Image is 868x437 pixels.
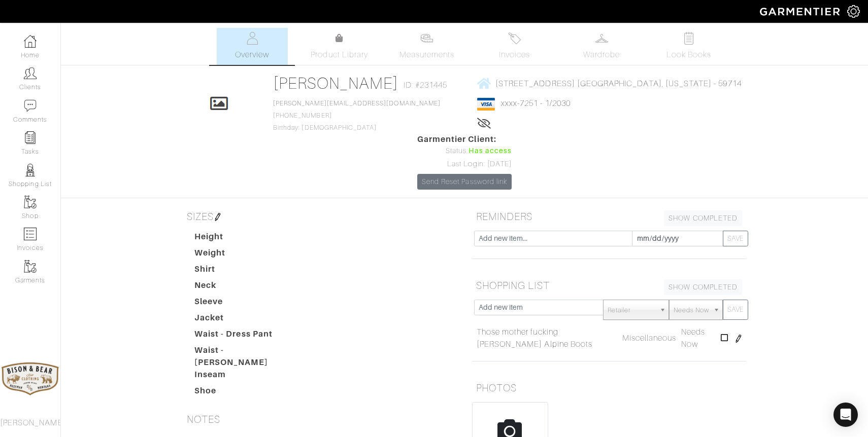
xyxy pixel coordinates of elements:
a: Those mother fucking [PERSON_NAME] Alpine Boots [477,326,617,350]
img: basicinfo-40fd8af6dae0f16599ec9e87c0ef1c0a1fdea2edbe929e3d69a839185d80c458.svg [246,32,258,45]
dt: Shirt [187,263,303,279]
span: Garmentier Client: [417,133,512,145]
img: garmentier-logo-header-white-b43fb05a5012e4ada735d5af1a66efaba907eab6374d6393d1fbf88cb4ef424d.png [755,3,847,20]
dt: Waist - [PERSON_NAME] [187,344,303,369]
a: xxxx-7251 - 1/2030 [501,99,571,108]
dt: Neck [187,279,303,296]
img: garments-icon-b7da505a4dc4fd61783c78ac3ca0ef83fa9d6f193b1c9dc38574b1d14d53ca28.png [24,196,37,208]
img: orders-27d20c2124de7fd6de4e0e44c1d41de31381a507db9b33961299e4e07d508b8c.svg [508,32,521,45]
span: Measurements [399,49,455,61]
img: todo-9ac3debb85659649dc8f770b8b6100bb5dab4b48dedcbae339e5042a72dfd3cc.svg [683,32,695,45]
span: [STREET_ADDRESS] [GEOGRAPHIC_DATA], [US_STATE] - 59714 [495,79,742,88]
span: Needs Now [674,300,709,320]
a: [STREET_ADDRESS] [GEOGRAPHIC_DATA], [US_STATE] - 59714 [477,77,742,90]
h5: SIZES [183,206,457,227]
span: Retailer [608,300,655,320]
img: reminder-icon-8004d30b9f0a5d33ae49ab947aed9ed385cf756f9e5892f1edd6e32f2345188e.png [24,131,37,144]
img: garments-icon-b7da505a4dc4fd61783c78ac3ca0ef83fa9d6f193b1c9dc38574b1d14d53ca28.png [24,260,37,273]
a: Look Books [653,28,724,65]
dt: Waist - Dress Pant [187,328,303,344]
span: Look Books [666,49,712,61]
h5: REMINDERS [472,206,746,227]
a: SHOW COMPLETED [664,279,742,295]
span: Miscellaneous [622,334,677,343]
button: SAVE [723,231,748,246]
span: [PHONE_NUMBER] Birthday: [DEMOGRAPHIC_DATA] [273,100,441,131]
img: pen-cf24a1663064a2ec1b9c1bd2387e9de7a2fa800b781884d57f21acf72779bad2.png [735,335,743,343]
img: clients-icon-6bae9207a08558b7cb47a8932f037763ab4055f8c8b6bfacd5dc20c3e0201464.png [24,67,37,80]
input: Add new item... [474,231,632,246]
img: gear-icon-white-bd11855cb880d31180b6d7d6211b90ccbf57a29d726f0c71d8c61bd08dd39cc2.png [847,5,860,18]
dt: Shoe [187,385,303,401]
a: Invoices [479,28,550,65]
dt: Inseam [187,369,303,385]
div: Status: [417,145,512,157]
a: SHOW COMPLETED [664,210,742,226]
img: comment-icon-a0a6a9ef722e966f86d9cbdc48e553b5cf19dbc54f86b18d962a5391bc8f6eb6.png [24,99,37,112]
div: Open Intercom Messenger [833,403,858,427]
dt: Jacket [187,312,303,328]
img: stylists-icon-eb353228a002819b7ec25b43dbf5f0378dd9e0616d9560372ff212230b889e62.png [24,164,37,176]
img: visa-934b35602734be37eb7d5d7e5dbcd2044c359bf20a24dc3361ca3fa54326a8a7.png [477,98,495,111]
a: Product Library [304,32,375,61]
span: Invoices [499,49,530,61]
input: Add new item [474,300,604,315]
span: Product Library [311,49,368,61]
a: [PERSON_NAME][EMAIL_ADDRESS][DOMAIN_NAME] [273,100,441,107]
img: orders-icon-0abe47150d42831381b5fb84f609e132dff9fe21cb692f30cb5eec754e2cba89.png [24,228,37,240]
a: [PERSON_NAME] [273,74,398,92]
h5: NOTES [183,409,457,429]
a: Overview [217,28,288,65]
a: Wardrobe [566,28,637,65]
a: Measurements [391,28,463,65]
span: Needs Now [681,327,705,349]
img: dashboard-icon-dbcd8f5a0b271acd01030246c82b418ddd0df26cd7fceb0bd07c9910d44c42f6.png [24,35,37,48]
span: ID: #231445 [404,79,448,91]
img: pen-cf24a1663064a2ec1b9c1bd2387e9de7a2fa800b781884d57f21acf72779bad2.png [214,213,222,221]
img: wardrobe-487a4870c1b7c33e795ec22d11cfc2ed9d08956e64fb3008fe2437562e282088.svg [595,32,608,45]
span: Wardrobe [583,49,620,61]
span: Overview [235,49,269,61]
div: Last Login: [DATE] [417,159,512,170]
h5: SHOPPING LIST [472,275,746,296]
dt: Sleeve [187,296,303,312]
dt: Weight [187,247,303,263]
button: SAVE [723,300,748,320]
dt: Height [187,231,303,247]
img: measurements-466bbee1fd09ba9460f595b01e5d73f9e2bff037440d3c8f018324cb6cdf7a4a.svg [420,32,433,45]
h5: PHOTOS [472,378,746,398]
span: Has access [469,145,512,157]
a: Send Reset Password link [417,174,512,190]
